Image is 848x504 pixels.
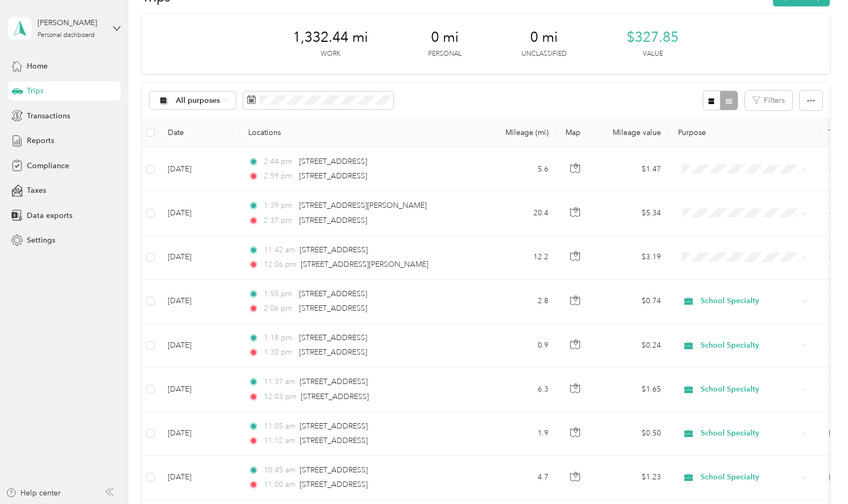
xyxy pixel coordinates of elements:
[159,324,240,367] td: [DATE]
[264,391,296,403] span: 12:03 pm
[264,464,295,476] span: 10:45 am
[27,235,55,246] span: Settings
[701,295,799,307] span: School Specialty
[594,236,670,280] td: $3.19
[486,191,557,235] td: 20.4
[745,91,792,110] button: Filters
[299,289,367,298] span: [STREET_ADDRESS]
[264,200,294,212] span: 1:39 pm
[300,480,368,489] span: [STREET_ADDRESS]
[299,171,367,180] span: [STREET_ADDRESS]
[486,412,557,456] td: 1.9
[159,236,240,280] td: [DATE]
[594,280,670,324] td: $0.74
[159,280,240,324] td: [DATE]
[27,185,46,196] span: Taxes
[701,471,799,483] span: School Specialty
[701,340,799,351] span: School Specialty
[594,118,670,147] th: Mileage value
[159,118,240,147] th: Date
[299,157,367,166] span: [STREET_ADDRESS]
[27,61,48,72] span: Home
[27,85,43,96] span: Trips
[176,97,220,104] span: All purposes
[240,118,486,147] th: Locations
[300,422,368,431] span: [STREET_ADDRESS]
[557,118,594,147] th: Map
[530,29,558,46] span: 0 mi
[264,215,294,227] span: 2:37 pm
[594,191,670,235] td: $5.34
[159,191,240,235] td: [DATE]
[159,147,240,191] td: [DATE]
[431,29,459,46] span: 0 mi
[27,210,72,221] span: Data exports
[486,280,557,324] td: 2.8
[38,32,95,39] div: Personal dashboard
[264,259,296,270] span: 12:06 pm
[300,377,368,386] span: [STREET_ADDRESS]
[264,420,295,432] span: 11:05 am
[701,383,799,395] span: School Specialty
[301,392,369,401] span: [STREET_ADDRESS]
[428,49,462,59] p: Personal
[486,324,557,367] td: 0.9
[264,332,294,344] span: 1:18 pm
[264,435,295,447] span: 11:12 am
[159,456,240,500] td: [DATE]
[670,118,820,147] th: Purpose
[299,348,367,357] span: [STREET_ADDRESS]
[27,160,69,171] span: Compliance
[300,465,368,475] span: [STREET_ADDRESS]
[788,444,848,504] iframe: Everlance-gr Chat Button Frame
[299,216,367,225] span: [STREET_ADDRESS]
[486,456,557,500] td: 4.7
[264,244,295,256] span: 11:42 am
[264,303,294,314] span: 2:06 pm
[643,49,663,59] p: Value
[486,118,557,147] th: Mileage (mi)
[627,29,679,46] span: $327.85
[299,304,367,313] span: [STREET_ADDRESS]
[264,288,294,300] span: 1:55 pm
[264,170,294,182] span: 2:59 pm
[300,436,368,445] span: [STREET_ADDRESS]
[701,427,799,439] span: School Specialty
[301,260,428,269] span: [STREET_ADDRESS][PERSON_NAME]
[38,17,105,28] div: [PERSON_NAME]
[293,29,368,46] span: 1,332.44 mi
[594,324,670,367] td: $0.24
[321,49,340,59] p: Work
[522,49,567,59] p: Unclassified
[594,456,670,500] td: $1.23
[264,479,295,491] span: 11:00 am
[159,367,240,411] td: [DATE]
[27,110,70,122] span: Transactions
[486,367,557,411] td: 6.3
[264,347,294,358] span: 1:30 pm
[300,245,368,254] span: [STREET_ADDRESS]
[299,333,367,342] span: [STREET_ADDRESS]
[486,236,557,280] td: 12.2
[6,487,61,499] button: Help center
[27,135,54,146] span: Reports
[594,412,670,456] td: $0.50
[594,147,670,191] td: $1.47
[299,201,427,210] span: [STREET_ADDRESS][PERSON_NAME]
[264,376,295,388] span: 11:37 am
[594,367,670,411] td: $1.65
[159,412,240,456] td: [DATE]
[486,147,557,191] td: 5.6
[264,156,294,168] span: 2:44 pm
